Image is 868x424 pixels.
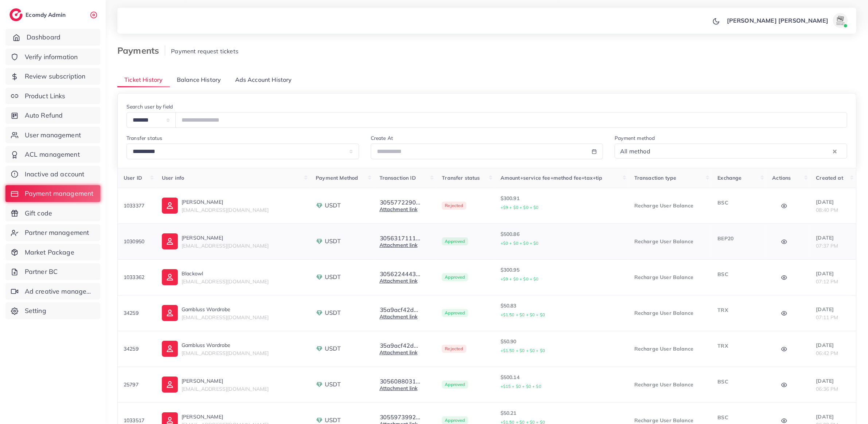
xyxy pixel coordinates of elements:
[182,305,269,314] p: Gambluss Wardrobe
[5,244,100,261] a: Market Package
[717,413,760,422] p: BSC
[5,107,100,124] a: Auto Refund
[5,127,100,144] a: User management
[182,207,269,213] span: [EMAIL_ADDRESS][DOMAIN_NAME]
[182,233,269,242] p: [PERSON_NAME]
[501,276,539,282] small: +$9 + $0 + $0 + $0
[316,309,323,317] img: payment
[816,386,838,392] span: 06:36 PM
[501,337,623,355] p: $50.90
[501,175,603,181] span: Amount+service fee+method fee+tax+tip
[182,314,269,321] span: [EMAIL_ADDRESS][DOMAIN_NAME]
[5,205,100,222] a: Gift code
[5,185,100,202] a: Payment management
[717,270,760,279] p: BSC
[316,381,323,388] img: payment
[379,199,421,206] button: 3055772290...
[25,209,52,218] span: Gift code
[816,278,838,285] span: 07:12 PM
[26,11,67,18] h2: Ecomdy Admin
[379,313,417,320] a: Attachment link
[833,13,848,28] img: avatar
[25,306,46,316] span: Setting
[816,207,838,213] span: 08:40 PM
[379,385,417,391] a: Attachment link
[316,345,323,352] img: payment
[634,344,706,353] p: Recharge User Balance
[162,198,178,214] img: ic-user-info.36bf1079.svg
[182,269,269,278] p: Blackowl
[124,380,150,389] p: 25797
[634,237,706,246] p: Recharge User Balance
[182,341,269,349] p: Gambluss Wardrobe
[379,235,421,241] button: 3056317111...
[316,238,323,245] img: payment
[501,301,623,319] p: $50.83
[5,302,100,319] a: Setting
[25,52,78,62] span: Verify information
[25,150,80,159] span: ACL management
[5,49,100,65] a: Verify information
[501,384,541,389] small: +$15 + $0 + $0 + $0
[371,134,393,142] label: Create At
[162,341,178,357] img: ic-user-info.36bf1079.svg
[816,350,838,356] span: 06:42 PM
[379,342,419,349] button: 35a9acf42d...
[816,377,850,385] p: [DATE]
[117,45,165,56] h3: Payments
[379,242,417,248] a: Attachment link
[501,230,623,248] p: $500.86
[379,278,417,284] a: Attachment link
[816,233,850,242] p: [DATE]
[325,201,341,210] span: USDT
[325,344,341,353] span: USDT
[316,417,323,424] img: payment
[379,349,417,356] a: Attachment link
[816,269,850,278] p: [DATE]
[634,201,706,210] p: Recharge User Balance
[717,377,760,386] p: BSC
[25,91,66,101] span: Product Links
[5,68,100,85] a: Review subscription
[442,202,466,210] span: Rejected
[379,175,416,181] span: Transaction ID
[723,13,851,28] a: [PERSON_NAME] [PERSON_NAME]avatar
[182,278,269,285] span: [EMAIL_ADDRESS][DOMAIN_NAME]
[816,314,838,321] span: 07:11 PM
[182,242,269,249] span: [EMAIL_ADDRESS][DOMAIN_NAME]
[162,175,184,181] span: User info
[717,234,760,243] p: BEP20
[124,273,150,282] p: 1033362
[126,134,162,142] label: Transfer status
[9,8,67,21] a: logoEcomdy Admin
[5,29,100,46] a: Dashboard
[162,305,178,321] img: ic-user-info.36bf1079.svg
[653,145,831,157] input: Search for option
[442,309,468,317] span: Approved
[171,47,238,55] span: Payment request tickets
[126,103,173,110] label: Search user by field
[442,273,468,281] span: Approved
[325,273,341,281] span: USDT
[235,76,292,84] span: Ads Account History
[5,263,100,280] a: Partner BC
[717,306,760,314] p: TRX
[124,76,163,84] span: Ticket History
[379,378,421,385] button: 3056088031...
[177,76,221,84] span: Balance History
[501,205,539,210] small: +$9 + $0 + $0 + $0
[5,283,100,300] a: Ad creative management
[182,350,269,356] span: [EMAIL_ADDRESS][DOMAIN_NAME]
[316,202,323,209] img: payment
[25,111,63,120] span: Auto Refund
[182,412,269,421] p: [PERSON_NAME]
[501,312,545,317] small: +$1.50 + $0 + $0 + $0
[5,224,100,241] a: Partner management
[325,309,341,317] span: USDT
[182,386,269,392] span: [EMAIL_ADDRESS][DOMAIN_NAME]
[816,412,850,421] p: [DATE]
[816,305,850,314] p: [DATE]
[316,274,323,281] img: payment
[615,144,847,158] div: Search for option
[816,198,850,206] p: [DATE]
